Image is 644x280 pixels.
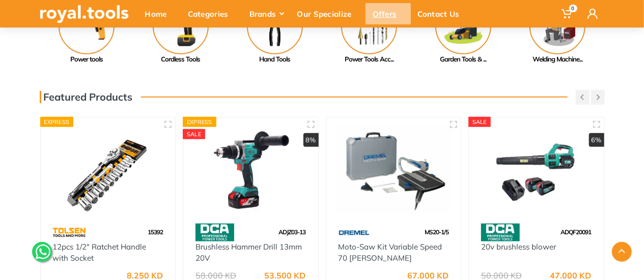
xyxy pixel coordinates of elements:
[407,271,449,279] div: 67.000 KD
[183,117,216,127] div: Express
[53,224,86,241] img: 64.webp
[195,224,234,241] img: 58.webp
[148,228,163,236] span: 15392
[183,129,205,139] div: SALE
[468,117,491,127] div: SALE
[40,5,129,23] img: royal.tools Logo
[411,3,473,24] div: Contact Us
[192,127,309,213] img: Royal Tools - Brushless Hammer Drill 13mm 20V
[511,54,605,65] div: Welding Machine...
[195,242,302,263] a: Brushless Hammer Drill 13mm 20V
[50,127,166,213] img: Royal Tools - 12pcs 1/2″ Ratchet Handle with Socket
[561,228,592,236] span: ADQF20091
[53,242,147,263] a: 12pcs 1/2″ Ratchet Handle with Socket
[40,54,134,65] div: Power tools
[303,133,319,147] div: 8%
[339,224,370,241] img: 67.webp
[366,3,411,24] div: Offers
[481,271,522,279] div: 50.000 KD
[335,127,452,213] img: Royal Tools - Moto-Saw Kit Variable Speed 70 watts
[228,54,322,65] div: Hand Tools
[181,3,242,24] div: Categories
[481,224,520,241] img: 58.webp
[569,5,577,12] span: 0
[134,54,228,65] div: Cordless Tools
[40,91,133,103] h3: Featured Products
[40,117,74,127] div: Express
[290,3,366,24] div: Our Specialize
[589,133,604,147] div: 6%
[550,271,592,279] div: 47.000 KD
[265,271,306,279] div: 53.500 KD
[478,127,595,213] img: Royal Tools - 20v brushless blower
[242,3,290,24] div: Brands
[416,54,511,65] div: Garden Tools & ...
[425,228,449,236] span: MS20-1/5
[322,54,416,65] div: Power Tools Acc...
[279,228,306,236] span: ADJZ03-13
[138,3,181,24] div: Home
[339,242,442,263] a: Moto-Saw Kit Variable Speed 70 [PERSON_NAME]
[195,271,236,279] div: 58.000 KD
[127,271,163,279] div: 8.250 KD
